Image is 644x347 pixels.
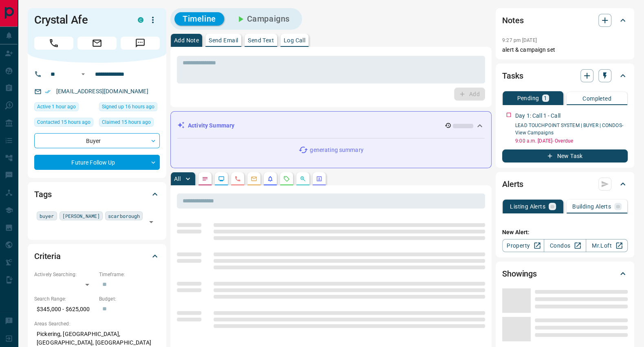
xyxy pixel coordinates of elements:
[267,176,273,182] svg: Listing Alerts
[510,204,545,209] p: Listing Alerts
[502,239,544,252] a: Property
[209,37,238,43] p: Send Email
[234,176,241,182] svg: Calls
[177,118,485,133] div: Activity Summary
[544,239,586,252] a: Condos
[34,303,95,316] p: $345,000 - $625,000
[515,112,560,120] p: Day 1: Call 1 - Call
[174,12,224,26] button: Timeline
[502,69,523,82] h2: Tasks
[502,267,537,280] h2: Showings
[34,271,95,278] p: Actively Searching:
[572,204,611,209] p: Building Alerts
[34,37,73,50] span: Call
[251,176,257,182] svg: Emails
[34,102,95,114] div: Mon Aug 18 2025
[502,11,628,30] div: Notes
[283,176,290,182] svg: Requests
[202,176,208,182] svg: Notes
[34,295,95,303] p: Search Range:
[37,118,90,126] span: Contacted 15 hours ago
[284,37,305,43] p: Log Call
[248,37,274,43] p: Send Text
[515,137,628,145] p: 9:00 a.m. [DATE] - Overdue
[502,178,523,191] h2: Alerts
[316,176,322,182] svg: Agent Actions
[502,264,628,283] div: Showings
[34,188,51,201] h2: Tags
[502,46,628,54] p: alert & campaign set
[34,118,95,129] div: Sun Aug 17 2025
[502,174,628,194] div: Alerts
[218,176,225,182] svg: Lead Browsing Activity
[582,96,611,101] p: Completed
[45,89,51,94] svg: Email Verified
[102,118,151,126] span: Claimed 15 hours ago
[146,216,157,228] button: Open
[34,133,160,148] div: Buyer
[502,14,523,27] h2: Notes
[121,37,160,50] span: Message
[34,155,160,170] div: Future Follow Up
[77,37,117,50] span: Email
[37,103,76,111] span: Active 1 hour ago
[108,212,140,220] span: scarborough
[138,17,143,23] div: condos.ca
[40,212,54,220] span: buyer
[99,118,160,129] div: Sun Aug 17 2025
[34,250,61,263] h2: Criteria
[99,271,160,278] p: Timeframe:
[502,228,628,237] p: New Alert:
[99,295,160,303] p: Budget:
[56,88,148,94] a: [EMAIL_ADDRESS][DOMAIN_NAME]
[517,95,539,101] p: Pending
[34,184,160,204] div: Tags
[586,239,628,252] a: Mr.Loft
[78,69,88,79] button: Open
[188,121,234,130] p: Activity Summary
[174,37,199,43] p: Add Note
[502,37,537,43] p: 9:27 pm [DATE]
[174,176,181,182] p: All
[227,12,298,26] button: Campaigns
[515,123,623,136] a: LEAD TOUCHPOINT SYSTEM | BUYER | CONDOS- View Campaigns
[34,13,126,26] h1: Crystal Afe
[544,95,547,101] p: 1
[62,212,100,220] span: [PERSON_NAME]
[99,102,160,114] div: Sun Aug 17 2025
[300,176,306,182] svg: Opportunities
[34,320,160,327] p: Areas Searched:
[502,149,628,163] button: New Task
[502,66,628,86] div: Tasks
[310,146,363,154] p: generating summary
[34,246,160,266] div: Criteria
[102,103,154,111] span: Signed up 16 hours ago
